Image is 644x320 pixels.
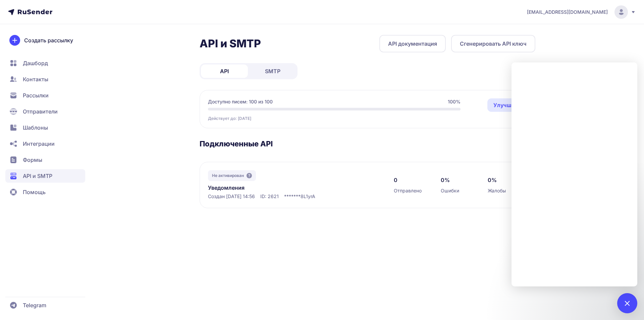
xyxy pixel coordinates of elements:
[265,67,280,75] span: SMTP
[208,184,345,192] a: Уведомления
[24,36,73,44] span: Создать рассылку
[208,98,273,105] span: Доступно писем: 100 из 100
[441,187,459,194] span: Ошибки
[394,187,422,194] span: Отправлено
[301,193,315,200] span: 8L1yrA
[451,35,535,52] button: Сгенерировать API ключ
[23,301,46,309] span: Telegram
[23,107,58,116] span: Отправители
[488,176,497,184] span: 0%
[220,67,229,75] span: API
[527,9,608,15] span: [EMAIL_ADDRESS][DOMAIN_NAME]
[441,176,450,184] span: 0%
[23,59,48,67] span: Дашборд
[487,98,527,112] a: Улучшить
[394,176,397,184] span: 0
[260,193,279,200] span: ID: 2621
[23,91,49,99] span: Рассылки
[212,173,244,178] span: Не активирован
[23,156,42,164] span: Формы
[23,188,46,196] span: Помощь
[23,75,48,83] span: Контакты
[448,98,461,105] span: 100%
[208,193,255,200] span: Создан [DATE] 14:56
[23,140,55,148] span: Интеграции
[208,116,251,121] span: Действует до: [DATE]
[379,35,446,52] a: API документация
[249,64,296,78] a: SMTP
[23,124,48,132] span: Шаблоны
[23,172,52,180] span: API и SMTP
[200,37,261,50] h2: API и SMTP
[200,139,535,148] h3: Подключенные API
[5,299,85,312] a: Telegram
[201,64,248,78] a: API
[488,187,506,194] span: Жалобы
